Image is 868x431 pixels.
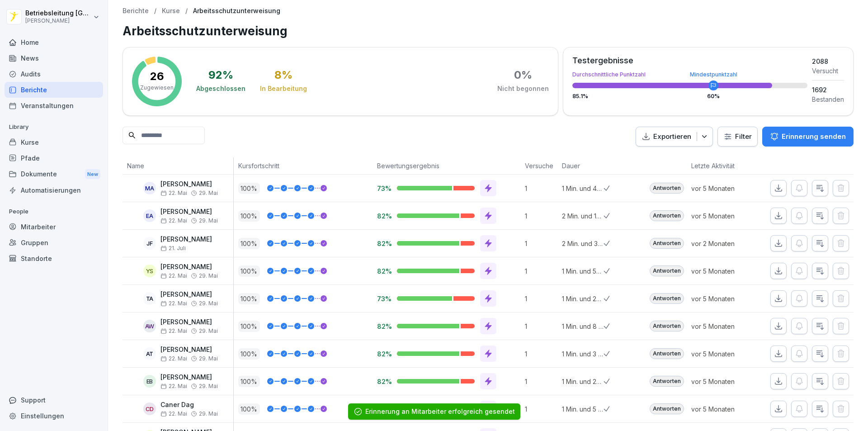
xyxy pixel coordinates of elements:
[562,294,604,303] p: 1 Min. und 29 Sek.
[377,161,516,171] p: Bewertungsergebnis
[160,411,187,417] span: 22. Mai
[143,209,156,222] div: EA
[377,212,390,220] p: 82%
[690,72,737,77] div: Mindestpunktzahl
[5,235,103,251] a: Gruppen
[160,355,187,362] span: 22. Mai
[812,66,844,76] div: Versucht
[160,245,186,251] span: 21. Juli
[691,349,756,359] p: vor 5 Monaten
[238,238,260,249] p: 100 %
[5,120,103,134] p: Library
[85,169,100,180] div: New
[691,377,756,386] p: vor 5 Monaten
[514,70,532,81] div: 0 %
[238,210,260,222] p: 100 %
[377,184,390,193] p: 73%
[143,182,156,194] div: MA
[5,204,103,219] p: People
[238,348,260,360] p: 100 %
[154,7,156,15] p: /
[650,348,684,359] div: Antworten
[160,318,218,326] p: [PERSON_NAME]
[562,322,604,331] p: 1 Min. und 8 Sek.
[525,322,557,331] p: 1
[199,300,218,307] span: 29. Mai
[525,266,557,276] p: 1
[143,403,156,415] div: CD
[5,34,103,50] a: Home
[160,300,187,307] span: 22. Mai
[691,322,756,331] p: vor 5 Monaten
[562,404,604,414] p: 1 Min. und 5 Sek.
[377,294,390,303] p: 73%
[5,251,103,266] a: Standorte
[185,7,188,15] p: /
[525,184,557,193] p: 1
[691,294,756,303] p: vor 5 Monaten
[650,293,684,304] div: Antworten
[5,82,103,98] a: Berichte
[274,70,292,81] div: 8 %
[160,208,218,216] p: [PERSON_NAME]
[653,132,691,142] p: Exportieren
[812,95,844,104] div: Bestanden
[691,211,756,221] p: vor 5 Monaten
[5,66,103,82] a: Audits
[650,403,684,414] div: Antworten
[123,7,149,15] a: Berichte
[691,184,756,193] p: vor 5 Monaten
[650,210,684,221] div: Antworten
[812,85,844,95] div: 1692
[365,407,515,416] div: Erinnerung an Mitarbeiter erfolgreich gesendet
[5,166,103,183] a: DokumenteNew
[691,266,756,276] p: vor 5 Monaten
[707,94,720,99] div: 60 %
[5,150,103,166] div: Pfade
[691,239,756,248] p: vor 2 Monaten
[562,377,604,386] p: 1 Min. und 22 Sek.
[160,263,218,271] p: [PERSON_NAME]
[238,376,260,387] p: 100 %
[5,50,103,66] a: News
[562,349,604,359] p: 1 Min. und 3 Sek.
[25,18,91,24] p: [PERSON_NAME]
[143,237,156,250] div: JF
[562,239,604,248] p: 2 Min. und 30 Sek.
[160,180,218,188] p: [PERSON_NAME]
[5,182,103,198] a: Automatisierungen
[762,127,854,147] button: Erinnerung senden
[199,273,218,279] span: 29. Mai
[377,322,390,331] p: 82%
[160,291,218,298] p: [PERSON_NAME]
[199,411,218,417] span: 29. Mai
[193,7,280,15] p: Arbeitsschutzunterweisung
[5,392,103,408] div: Support
[525,239,557,248] p: 1
[150,71,164,82] p: 26
[691,404,756,414] p: vor 5 Monaten
[377,239,390,248] p: 82%
[160,190,187,196] span: 22. Mai
[196,84,245,93] div: Abgeschlossen
[5,134,103,150] a: Kurse
[5,98,103,114] a: Veranstaltungen
[5,219,103,235] div: Mitarbeiter
[562,184,604,193] p: 1 Min. und 45 Sek.
[562,161,599,171] p: Dauer
[143,292,156,305] div: TA
[691,161,752,171] p: Letzte Aktivität
[562,211,604,221] p: 2 Min. und 12 Sek.
[377,377,390,386] p: 82%
[525,349,557,359] p: 1
[650,183,684,194] div: Antworten
[718,127,757,147] button: Filter
[160,236,212,243] p: [PERSON_NAME]
[208,70,233,81] div: 92 %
